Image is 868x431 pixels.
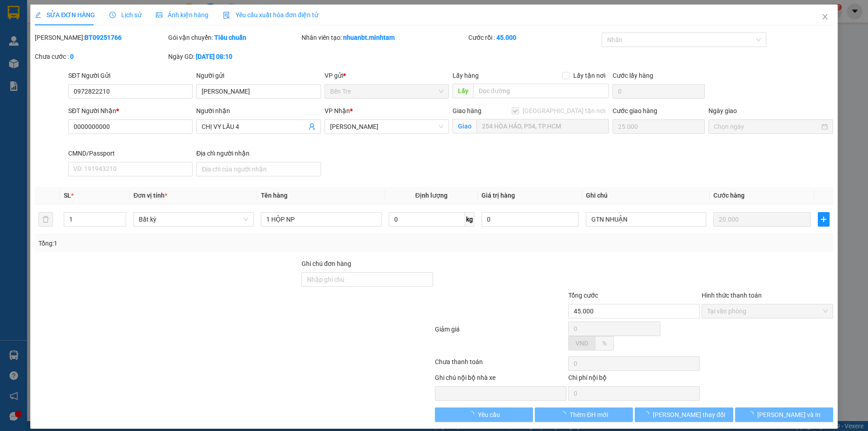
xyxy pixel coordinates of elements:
[643,411,653,417] span: loading
[613,84,705,99] input: Cước lấy hàng
[35,52,166,62] div: Chưa cước :
[708,107,737,114] label: Ngày giao
[302,33,467,43] div: Nhân viên tạo:
[453,119,476,133] span: Giao
[38,212,53,227] button: delete
[325,107,350,114] span: VP Nhận
[156,11,208,19] span: Ảnh kiện hàng
[70,53,74,60] b: 0
[757,410,821,420] span: [PERSON_NAME] và In
[196,148,321,158] div: Địa chỉ người nhận
[330,85,443,98] span: Bến Tre
[196,53,232,60] b: [DATE] 08:10
[613,72,653,79] label: Cước lấy hàng
[747,411,757,417] span: loading
[35,11,95,19] span: SỬA ĐƠN HÀNG
[707,304,828,318] span: Tại văn phòng
[35,12,41,18] span: edit
[465,212,474,227] span: kg
[519,106,609,116] span: [GEOGRAPHIC_DATA] tận nơi
[635,407,733,422] button: [PERSON_NAME] thay đổi
[168,33,300,43] div: Gói vận chuyển:
[586,212,706,227] input: Ghi Chú
[434,357,567,373] div: Chưa thanh toán
[653,410,725,420] span: [PERSON_NAME] thay đổi
[85,34,122,41] b: BT09251766
[453,84,473,98] span: Lấy
[64,192,71,199] span: SL
[434,324,567,355] div: Giảm giá
[168,52,300,62] div: Ngày GD:
[68,106,193,116] div: SĐT Người Nhận
[330,120,443,133] span: Hồ Chí Minh
[821,13,829,20] span: close
[576,340,588,347] span: VND
[570,71,609,81] span: Lấy tận nơi
[139,213,248,226] span: Bất kỳ
[453,72,479,79] span: Lấy hàng
[702,292,762,299] label: Hình thức thanh toán
[582,187,710,204] th: Ghi chú
[818,216,829,223] span: plus
[468,33,600,43] div: Cước rồi :
[302,272,433,287] input: Ghi chú đơn hàng
[812,5,838,30] button: Close
[570,410,608,420] span: Thêm ĐH mới
[223,12,230,19] img: icon
[109,11,142,19] span: Lịch sử
[735,407,833,422] button: [PERSON_NAME] và In
[713,212,811,227] input: 0
[133,192,167,199] span: Đơn vị tính
[818,212,830,227] button: plus
[214,34,246,41] b: Tiêu chuẩn
[714,122,819,132] input: Ngày giao
[302,260,351,267] label: Ghi chú đơn hàng
[68,71,193,81] div: SĐT Người Gửi
[38,238,335,248] div: Tổng: 1
[196,162,321,176] input: Địa chỉ của người nhận
[68,148,193,158] div: CMND/Passport
[496,34,516,41] b: 45.000
[602,340,607,347] span: %
[343,34,395,41] b: nhuanbt.minhtam
[481,192,515,199] span: Giá trị hàng
[468,411,478,417] span: loading
[453,107,481,114] span: Giao hàng
[261,212,381,227] input: VD: Bàn, Ghế
[325,71,449,81] div: VP gửi
[196,106,321,116] div: Người nhận
[613,119,705,134] input: Cước giao hàng
[560,411,570,417] span: loading
[156,12,162,18] span: picture
[308,123,316,130] span: user-add
[415,192,448,199] span: Định lượng
[223,11,318,19] span: Yêu cầu xuất hóa đơn điện tử
[196,71,321,81] div: Người gửi
[713,192,745,199] span: Cước hàng
[568,292,598,299] span: Tổng cước
[613,107,657,114] label: Cước giao hàng
[109,12,116,18] span: clock-circle
[478,410,500,420] span: Yêu cầu
[473,84,609,98] input: Dọc đường
[261,192,288,199] span: Tên hàng
[568,373,700,386] div: Chi phí nội bộ
[535,407,633,422] button: Thêm ĐH mới
[435,407,533,422] button: Yêu cầu
[35,33,166,43] div: [PERSON_NAME]:
[435,373,566,386] div: Ghi chú nội bộ nhà xe
[476,119,609,133] input: Giao tận nơi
